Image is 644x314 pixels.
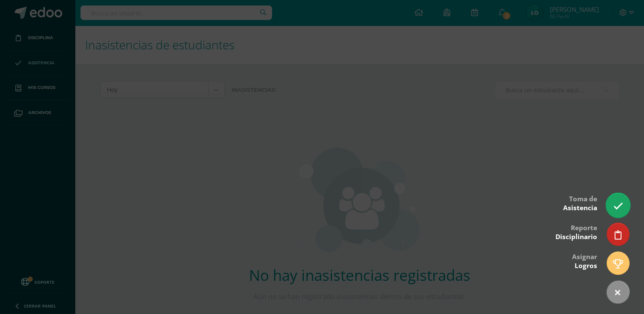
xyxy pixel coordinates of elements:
[575,261,597,270] span: Logros
[563,189,597,217] div: Toma de
[555,218,597,245] div: Reporte
[563,203,597,212] span: Asistencia
[572,247,597,274] div: Asignar
[555,232,597,241] span: Disciplinario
